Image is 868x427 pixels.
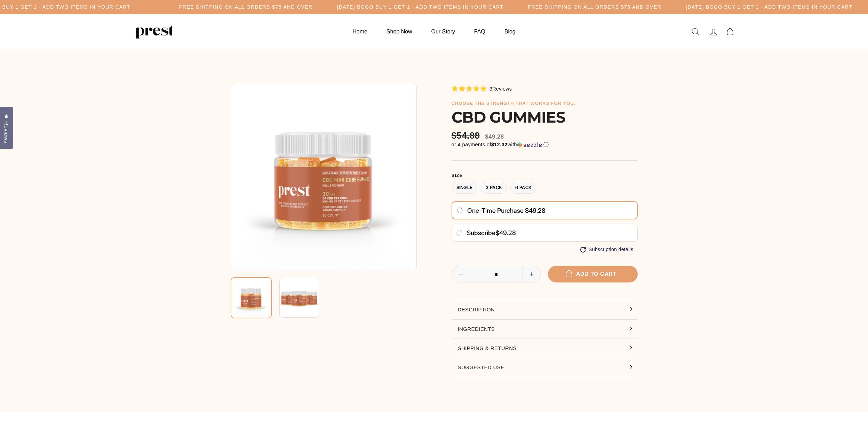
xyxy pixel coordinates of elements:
span: 3 [489,86,492,92]
a: FAQ [465,25,494,38]
span: $12.32 [491,142,508,147]
ul: Primary [344,25,524,38]
span: $49.28 [485,133,504,140]
label: Single [452,182,478,194]
img: PREST ORGANICS [135,25,173,39]
button: Reduce item quantity by one [452,266,470,282]
img: CBD GUMMIES [279,278,319,318]
a: Home [344,25,376,38]
h5: [DATE] BOGO BUY 1 GET 1 - ADD TWO ITEMS IN YOUR CART [686,4,852,10]
button: Description [452,300,638,319]
img: Sezzle [517,142,542,148]
span: Subscription details [589,247,633,253]
button: Subscription details [580,247,633,253]
input: Subscribe$49.28 [456,230,463,235]
label: 3 Pack [481,182,507,194]
label: 6 Pack [510,182,536,194]
h1: CBD GUMMIES [452,109,638,125]
img: CBD GUMMIES [231,277,272,318]
span: Reviews [2,121,11,143]
input: One-time purchase $49.28 [456,208,463,213]
button: Suggested Use [452,358,638,377]
img: CBD GUMMIES [231,84,417,270]
span: Add to cart [569,270,616,277]
button: Increase item quantity by one [523,266,541,282]
div: or 4 payments of$12.32withSezzle Click to learn more about Sezzle [452,141,638,148]
button: Add to cart [548,266,638,282]
button: Ingredients [452,320,638,339]
h5: Free Shipping on all orders $75 and over [528,4,661,10]
h5: [DATE] BOGO BUY 1 GET 1 - ADD TWO ITEMS IN YOUR CART [337,4,504,10]
span: Subscribe [467,229,495,236]
div: 3Reviews [452,85,512,92]
input: quantity [452,266,541,283]
a: Our Story [423,25,464,38]
span: $49.28 [495,229,516,236]
span: $54.88 [452,130,482,141]
a: Shop Now [378,25,421,38]
h6: choose the strength that works for you. [452,101,638,106]
span: One-time purchase $49.28 [467,207,546,215]
span: Reviews [493,86,512,92]
label: Size [452,173,638,178]
h5: Free Shipping on all orders $75 and over [179,4,313,10]
a: Blog [496,25,524,38]
div: or 4 payments of with [452,141,638,148]
button: Shipping & Returns [452,339,638,358]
